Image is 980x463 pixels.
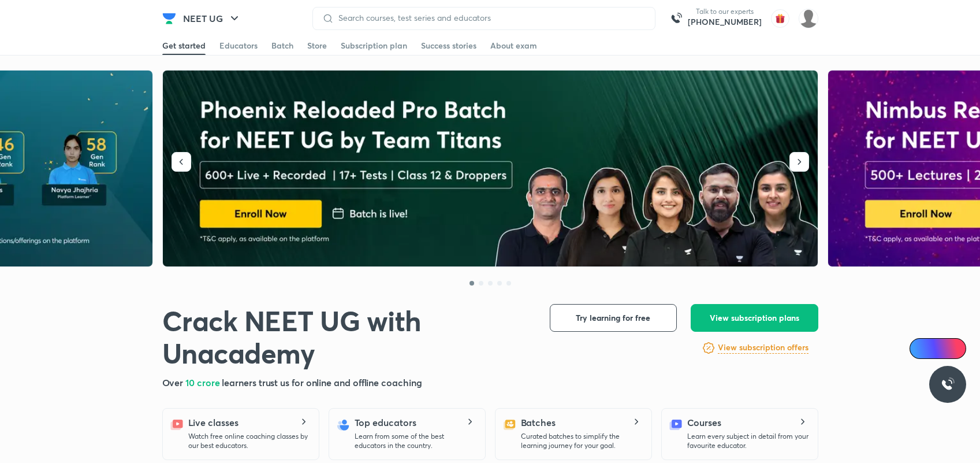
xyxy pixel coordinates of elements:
[929,344,959,353] span: Ai Doubts
[941,377,955,391] img: ttu
[687,432,808,450] p: Learn every subject in detail from your favourite educator.
[421,36,476,55] a: Success stories
[688,7,762,16] p: Talk to our experts
[355,416,416,429] h5: Top educators
[355,432,476,450] p: Learn from some of the best educators in the country.
[307,40,327,51] div: Store
[490,40,537,51] div: About exam
[718,342,808,354] h6: View subscription offers
[916,344,926,353] img: Icon
[490,36,537,55] a: About exam
[341,40,407,51] div: Subscription plan
[162,36,206,55] a: Get started
[421,40,476,51] div: Success stories
[162,376,186,388] span: Over
[307,36,327,55] a: Store
[162,12,176,25] img: Company Logo
[771,9,789,28] img: avatar
[271,40,293,51] div: Batch
[271,36,293,55] a: Batch
[576,312,650,324] span: Try learning for free
[550,304,677,332] button: Try learning for free
[188,432,310,450] p: Watch free online coaching classes by our best educators.
[710,312,799,324] span: View subscription plans
[688,16,762,28] a: [PHONE_NUMBER]
[910,338,966,359] a: Ai Doubts
[521,432,642,450] p: Curated batches to simplify the learning journey for your goal.
[162,304,531,369] h1: Crack NEET UG with Unacademy
[718,341,808,355] a: View subscription offers
[665,7,688,30] img: call-us
[222,376,422,388] span: learners trust us for online and offline coaching
[691,304,818,332] button: View subscription plans
[185,376,222,388] span: 10 crore
[188,416,239,429] h5: Live classes
[176,7,248,30] button: NEET UG
[219,36,258,55] a: Educators
[334,13,646,23] input: Search courses, test series and educators
[687,416,721,429] h5: Courses
[219,40,258,51] div: Educators
[162,40,206,51] div: Get started
[341,36,407,55] a: Subscription plan
[521,416,556,429] h5: Batches
[799,9,818,28] img: shilakha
